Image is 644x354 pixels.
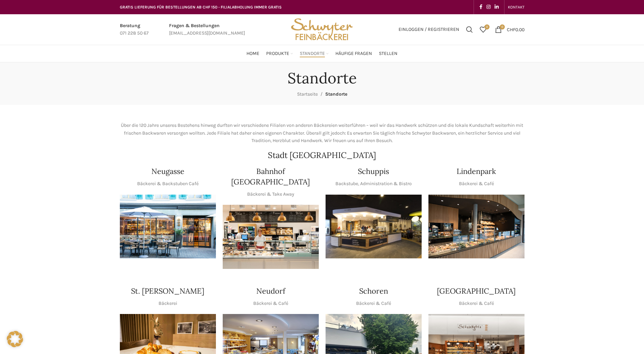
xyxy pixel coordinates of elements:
a: Instagram social link [484,2,493,12]
p: Bäckerei & Take Away [247,191,294,198]
a: Einloggen / Registrieren [395,23,463,36]
img: Neugasse [120,195,216,259]
p: Backstube, Administration & Bistro [335,180,412,188]
a: Startseite [297,91,318,97]
h4: Neudorf [256,286,285,296]
span: Home [246,51,259,57]
p: Bäckerei & Café [253,300,288,307]
a: Standorte [300,47,329,60]
img: 150130-Schwyter-013 [326,195,422,259]
p: Bäckerei [159,300,177,307]
span: Stellen [379,51,398,57]
a: Linkedin social link [493,2,501,12]
a: Site logo [289,26,355,32]
div: 1 / 1 [120,195,216,259]
h1: Standorte [288,69,357,87]
img: Bahnhof St. Gallen [223,205,319,269]
a: Infobox link [120,22,149,37]
a: KONTAKT [508,0,525,14]
p: Über die 120 Jahre unseres Bestehens hinweg durften wir verschiedene Filialen von anderen Bäckere... [120,122,525,144]
a: Home [246,47,259,60]
img: 017-e1571925257345 [428,195,525,259]
a: 0 [476,23,490,36]
h4: Lindenpark [457,166,496,177]
span: 0 [500,24,505,29]
div: Main navigation [116,47,528,60]
span: Standorte [300,51,325,57]
div: Meine Wunschliste [476,23,490,36]
h4: [GEOGRAPHIC_DATA] [437,286,516,296]
span: Produkte [266,51,289,57]
a: Suchen [463,23,476,36]
span: CHF [507,26,515,32]
a: Infobox link [169,22,245,37]
p: Bäckerei & Backstuben Café [137,180,199,188]
div: 1 / 1 [326,195,422,259]
h4: Schoren [359,286,388,296]
bdi: 0.00 [507,26,525,32]
span: Standorte [325,91,347,97]
h4: Schuppis [358,166,389,177]
span: Einloggen / Registrieren [399,27,459,32]
img: Bäckerei Schwyter [289,14,355,45]
p: Bäckerei & Café [459,300,494,307]
p: Bäckerei & Café [459,180,494,188]
div: Secondary navigation [504,0,528,14]
a: 0 CHF0.00 [492,23,528,36]
a: Stellen [379,47,398,60]
a: Häufige Fragen [335,47,372,60]
h2: Stadt [GEOGRAPHIC_DATA] [120,151,525,159]
div: 1 / 1 [428,195,525,259]
h4: Bahnhof [GEOGRAPHIC_DATA] [223,166,319,187]
p: Bäckerei & Café [356,300,391,307]
span: Häufige Fragen [335,51,372,57]
span: 0 [484,24,490,29]
span: GRATIS LIEFERUNG FÜR BESTELLUNGEN AB CHF 150 - FILIALABHOLUNG IMMER GRATIS [120,5,282,9]
span: KONTAKT [508,5,525,9]
div: 1 / 1 [223,205,319,269]
h4: Neugasse [151,166,184,177]
a: Produkte [266,47,293,60]
a: Facebook social link [477,2,484,12]
h4: St. [PERSON_NAME] [131,286,204,296]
